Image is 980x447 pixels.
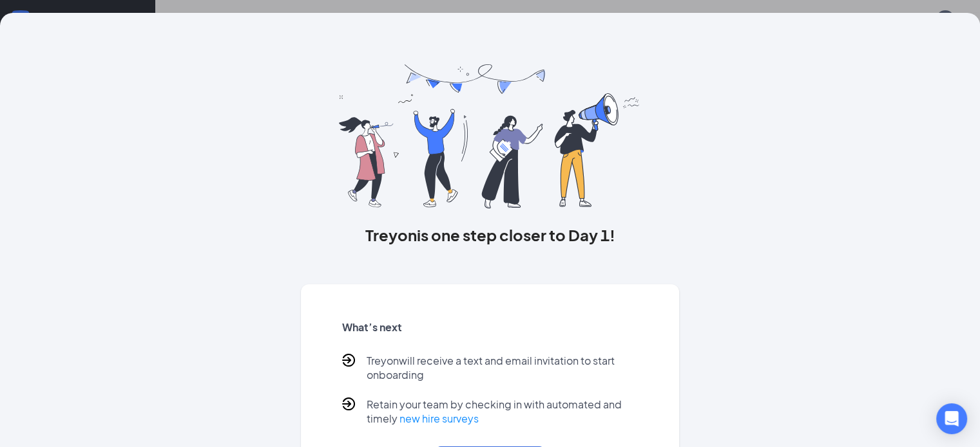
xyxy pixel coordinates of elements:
[342,320,638,334] h5: What’s next
[301,224,679,246] h3: Treyon is one step closer to Day 1!
[367,397,638,426] p: Retain your team by checking in with automated and timely
[339,64,641,208] img: you are all set
[936,403,967,434] div: Open Intercom Messenger
[367,354,638,382] p: Treyon will receive a text and email invitation to start onboarding
[399,412,479,425] a: new hire surveys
